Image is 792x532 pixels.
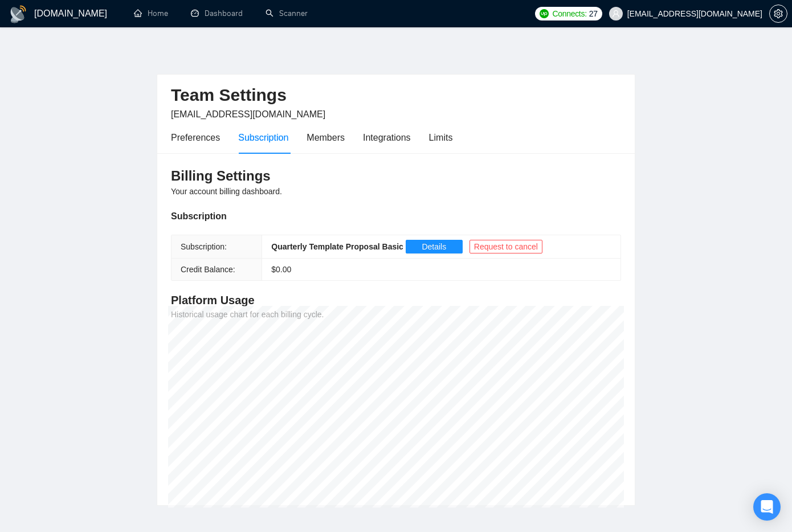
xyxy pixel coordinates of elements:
span: user [612,10,620,18]
span: Connects: [552,7,586,20]
span: Your account billing dashboard. [171,187,282,196]
div: Subscription [238,130,288,145]
button: setting [769,5,787,23]
div: Integrations [363,130,411,145]
span: Subscription: [181,242,227,251]
span: Request to cancel [474,240,538,253]
a: searchScanner [266,9,308,18]
img: upwork-logo.png [540,9,549,18]
span: Details [422,240,446,253]
h3: Billing Settings [171,167,621,185]
button: Details [406,240,463,253]
span: [EMAIL_ADDRESS][DOMAIN_NAME] [171,109,325,119]
span: Credit Balance: [181,265,235,274]
div: Limits [429,130,453,145]
a: setting [769,9,787,18]
span: $ 0.00 [271,265,291,274]
div: Preferences [171,130,220,145]
img: logo [9,5,27,23]
span: setting [770,9,787,18]
span: 27 [589,7,598,20]
a: dashboardDashboard [191,9,243,18]
b: Quarterly Template Proposal Basic [271,242,406,251]
div: Open Intercom Messenger [753,493,781,521]
div: Subscription [171,209,621,223]
h4: Platform Usage [171,292,621,308]
a: homeHome [134,9,168,18]
h2: Team Settings [171,84,621,107]
button: Request to cancel [470,240,542,253]
div: Members [307,130,345,145]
